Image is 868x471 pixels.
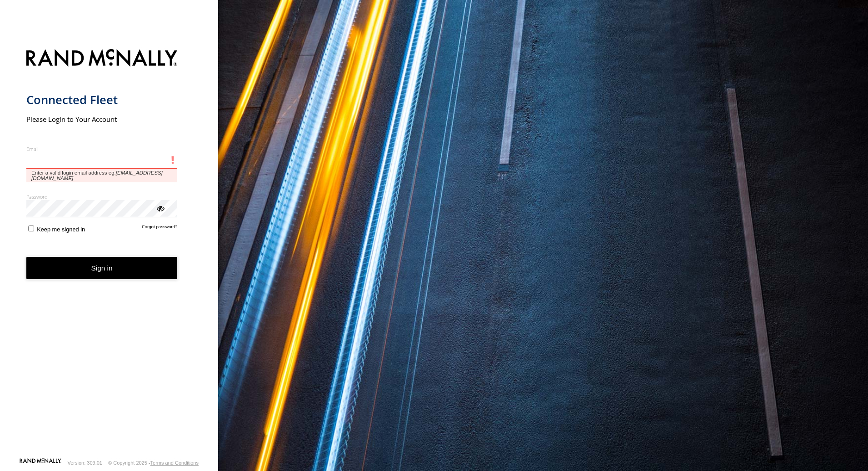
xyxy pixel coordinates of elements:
div: Version: 309.01 [68,460,102,466]
a: Visit our Website [20,458,61,467]
a: Terms and Conditions [150,460,199,466]
span: Keep me signed in [37,226,85,233]
label: Password [26,193,178,200]
a: Forgot password? [142,224,178,233]
h2: Please Login to Your Account [26,115,178,124]
div: © Copyright 2025 - [108,460,199,466]
form: main [26,44,192,458]
label: Email [26,145,178,152]
button: Sign in [26,257,178,279]
span: Enter a valid login email address eg. [26,169,178,183]
em: [EMAIL_ADDRESS][DOMAIN_NAME] [31,170,163,181]
input: Keep me signed in [28,225,34,231]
